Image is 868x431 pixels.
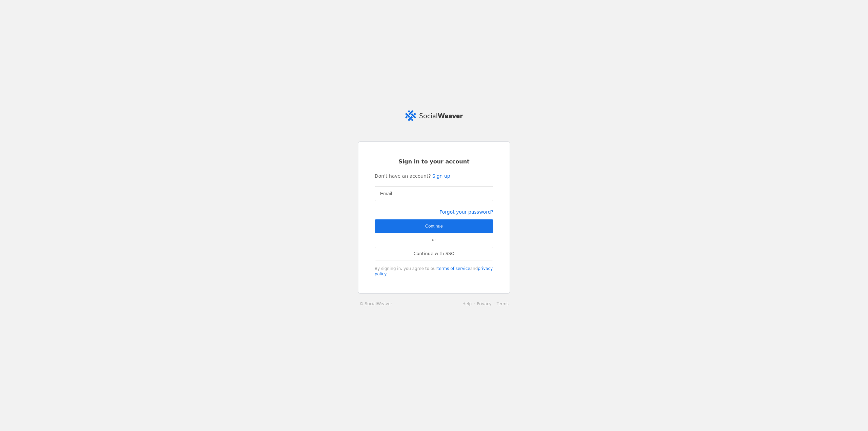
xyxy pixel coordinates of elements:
[432,173,450,179] a: Sign up
[375,266,493,276] a: privacy policy
[437,266,470,271] a: terms of service
[380,190,392,198] mat-label: Email
[375,173,431,179] span: Don't have an account?
[359,300,392,307] a: © SocialWeaver
[380,190,488,198] input: Email
[425,223,443,230] span: Continue
[375,219,493,233] button: Continue
[375,266,493,277] div: By signing in, you agree to our and .
[439,209,493,215] a: Forgot your password?
[492,300,497,307] li: ·
[472,300,477,307] li: ·
[477,301,491,306] a: Privacy
[398,158,470,165] span: Sign in to your account
[462,301,472,306] a: Help
[375,247,493,260] a: Continue with SSO
[429,233,439,247] span: or
[497,301,509,306] a: Terms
